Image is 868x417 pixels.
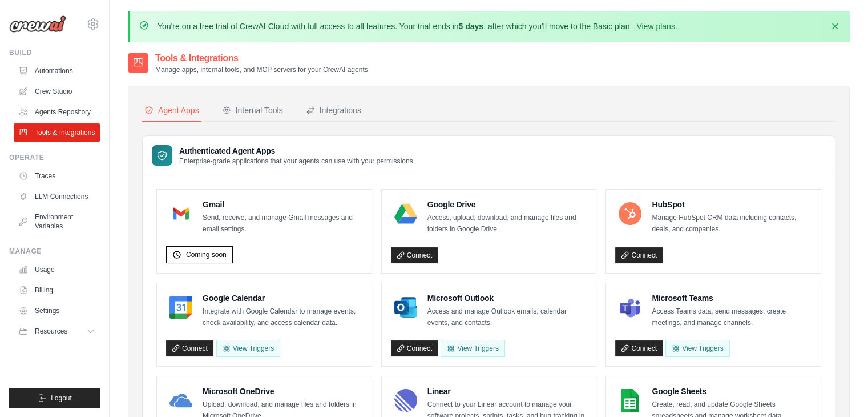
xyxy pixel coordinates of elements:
[166,340,213,356] a: Connect
[14,167,100,185] a: Traces
[155,51,368,65] h2: Tools & Integrations
[14,62,100,80] a: Automations
[14,322,100,340] button: Resources
[427,386,587,397] h4: Linear
[203,386,362,397] h4: Microsoft OneDrive
[14,103,100,121] a: Agents Repository
[394,296,417,319] img: Microsoft Outlook Logo
[394,389,417,412] img: Linear Logo
[169,202,192,225] img: Gmail Logo
[441,340,504,357] : View Triggers
[179,157,413,166] p: Enterprise-grade applications that your agents can use with your permissions
[14,123,100,142] a: Tools & Integrations
[14,302,100,320] a: Settings
[665,340,729,357] : View Triggers
[186,250,227,259] span: Coming soon
[9,153,100,162] div: Operate
[203,306,362,328] p: Integrate with Google Calendar to manage events, check availability, and access calendar data.
[427,212,587,235] p: Access, upload, download, and manage files and folders in Google Drive.
[14,187,100,206] a: LLM Connections
[652,199,812,210] h4: HubSpot
[652,212,812,235] p: Manage HubSpot CRM data including contacts, deals, and companies.
[203,199,362,210] h4: Gmail
[220,100,285,122] button: Internal Tools
[636,22,675,31] a: View plans
[9,15,66,33] img: Logo
[155,65,368,74] p: Manage apps, internal tools, and MCP servers for your CrewAI agents
[142,100,201,122] button: Agent Apps
[306,105,361,116] div: Integrations
[458,22,483,31] strong: 5 days
[427,306,587,328] p: Access and manage Outlook emails, calendar events, and contacts.
[35,327,67,336] span: Resources
[9,388,100,408] button: Logout
[619,296,641,319] img: Microsoft Teams Logo
[14,82,100,101] a: Crew Studio
[652,292,812,304] h4: Microsoft Teams
[179,145,413,157] h3: Authenticated Agent Apps
[203,212,362,235] p: Send, receive, and manage Gmail messages and email settings.
[619,202,641,225] img: HubSpot Logo
[222,105,283,116] div: Internal Tools
[203,292,362,304] h4: Google Calendar
[391,340,438,356] a: Connect
[51,394,72,403] span: Logout
[615,340,663,356] a: Connect
[427,199,587,210] h4: Google Drive
[9,247,100,256] div: Manage
[619,389,641,412] img: Google Sheets Logo
[615,247,663,263] a: Connect
[304,100,364,122] button: Integrations
[652,306,812,328] p: Access Teams data, send messages, create meetings, and manage channels.
[169,296,192,319] img: Google Calendar Logo
[158,21,677,32] p: You're on a free trial of CrewAI Cloud with full access to all features. Your trial ends in , aft...
[14,208,100,235] a: Environment Variables
[391,247,438,263] a: Connect
[394,202,417,225] img: Google Drive Logo
[652,386,812,397] h4: Google Sheets
[427,292,587,304] h4: Microsoft Outlook
[14,260,100,279] a: Usage
[14,281,100,299] a: Billing
[9,48,100,57] div: Build
[169,389,192,412] img: Microsoft OneDrive Logo
[216,340,280,357] button: View Triggers
[144,105,199,116] div: Agent Apps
